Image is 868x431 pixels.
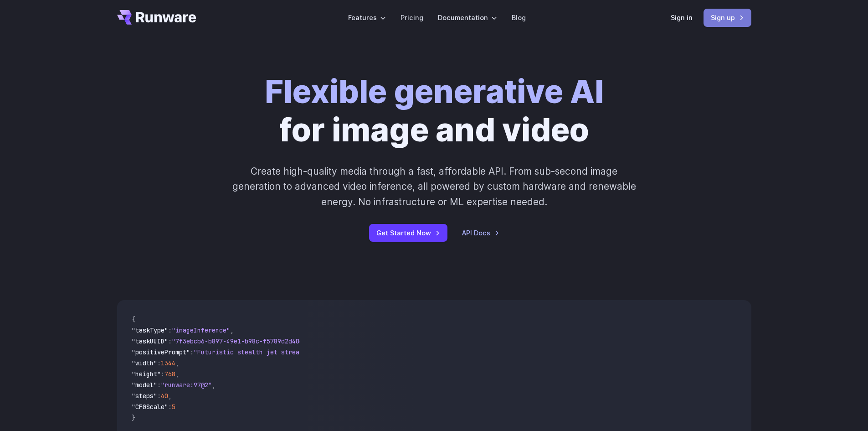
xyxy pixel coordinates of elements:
span: , [168,392,172,400]
span: : [157,381,161,389]
span: , [212,381,216,389]
span: , [230,326,234,334]
strong: Flexible generative AI [265,72,604,111]
span: 5 [172,403,175,411]
span: "positivePrompt" [132,348,190,356]
span: , [175,359,179,367]
span: : [157,392,161,400]
span: "CFGScale" [132,403,168,411]
span: : [168,403,172,411]
span: } [132,414,135,422]
span: "height" [132,370,161,378]
a: Blog [512,12,526,23]
span: : [161,370,164,378]
a: Pricing [401,12,423,23]
label: Documentation [438,12,497,23]
span: "taskUUID" [132,337,168,345]
span: "7f3ebcb6-b897-49e1-b98c-f5789d2d40d7" [172,337,310,345]
span: , [175,370,179,378]
span: 768 [164,370,175,378]
span: "model" [132,381,157,389]
span: "imageInference" [172,326,230,334]
span: { [132,315,135,323]
span: "width" [132,359,157,367]
a: Sign in [671,12,693,23]
p: Create high-quality media through a fast, affordable API. From sub-second image generation to adv... [231,164,637,209]
a: API Docs [462,228,499,238]
a: Get Started Now [369,224,447,242]
span: 1344 [161,359,175,367]
span: "taskType" [132,326,168,334]
span: : [157,359,161,367]
span: 40 [161,392,168,400]
h1: for image and video [265,73,604,149]
a: Go to / [117,10,196,25]
a: Sign up [704,9,751,26]
span: "steps" [132,392,157,400]
span: "runware:97@2" [161,381,212,389]
span: : [168,326,172,334]
span: "Futuristic stealth jet streaking through a neon-lit cityscape with glowing purple exhaust" [194,348,525,356]
span: : [190,348,194,356]
span: : [168,337,172,345]
label: Features [348,12,386,23]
